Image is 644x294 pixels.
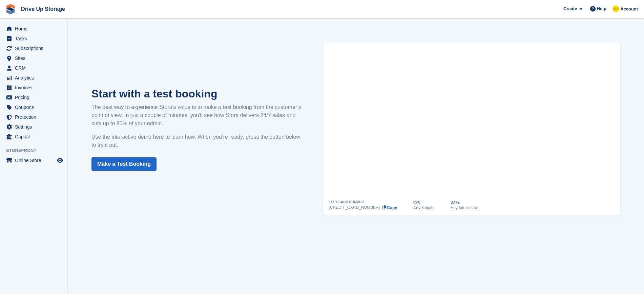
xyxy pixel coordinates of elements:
[15,122,56,132] span: Settings
[18,3,68,15] a: Drive Up Storage
[3,24,64,33] a: menu
[15,93,56,102] span: Pricing
[3,112,64,122] a: menu
[563,5,577,12] span: Create
[3,132,64,141] a: menu
[56,156,64,164] a: Preview store
[91,88,217,100] strong: Start with a test booking
[15,83,56,92] span: Invoices
[451,201,459,204] div: DATE
[3,34,64,43] a: menu
[15,156,56,165] span: Online Store
[15,63,56,73] span: CRM
[3,122,64,132] a: menu
[15,53,56,63] span: Sites
[451,206,478,210] div: Any future date
[612,5,619,12] img: Crispin Vitoria
[91,133,303,149] p: Use the interactive demo here to learn how. When you’re ready, press the button below to try it out.
[15,44,56,53] span: Subscriptions
[15,112,56,122] span: Protection
[91,103,303,128] p: The best way to experience Stora’s value is to make a test booking from the customer’s point of v...
[597,5,606,12] span: Help
[382,205,397,210] button: Copy
[3,63,64,73] a: menu
[329,43,615,201] iframe: How to Place a Test Booking
[5,4,16,14] img: stora-icon-8386f47178a22dfd0bd8f6a31ec36ba5ce8667c1dd55bd0f319d3a0aa187defe.svg
[620,6,638,13] span: Account
[15,24,56,33] span: Home
[3,73,64,83] a: menu
[15,132,56,141] span: Capital
[3,156,64,165] a: menu
[15,34,56,43] span: Tasks
[15,73,56,83] span: Analytics
[91,157,157,171] a: Make a Test Booking
[3,44,64,53] a: menu
[3,93,64,102] a: menu
[413,206,434,210] div: Any 3 digits
[329,201,364,204] div: TEST CARD NUMBER
[413,201,420,204] div: CVC
[3,103,64,112] a: menu
[3,83,64,92] a: menu
[329,205,380,209] div: [CREDIT_CARD_NUMBER]
[3,53,64,63] a: menu
[6,147,67,154] span: Storefront
[15,103,56,112] span: Coupons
